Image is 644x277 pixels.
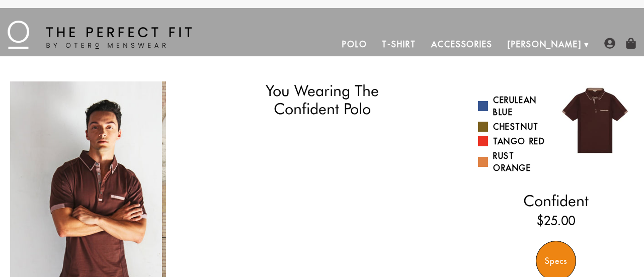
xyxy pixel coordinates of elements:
[478,135,548,147] a: Tango Red
[478,150,548,174] a: Rust Orange
[478,94,548,118] a: Cerulean Blue
[424,32,500,56] a: Accessories
[335,32,375,56] a: Polo
[478,192,634,210] h2: Confident
[478,121,548,133] a: Chestnut
[500,32,589,56] a: [PERSON_NAME]
[625,38,636,49] img: shopping-bag-icon.png
[537,212,575,230] ins: $25.00
[8,21,192,49] img: The Perfect Fit - by Otero Menswear - Logo
[219,81,425,118] h1: You Wearing The Confident Polo
[604,38,615,49] img: user-account-icon.png
[374,32,423,56] a: T-Shirt
[556,81,634,159] img: 028.jpg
